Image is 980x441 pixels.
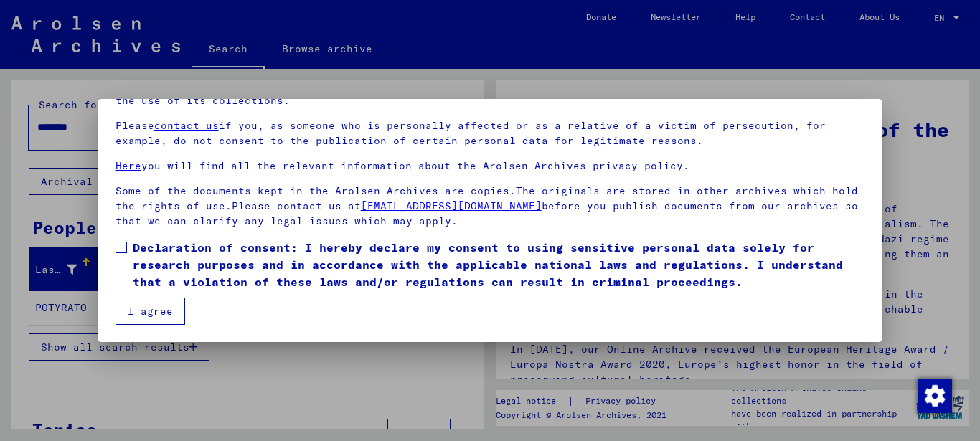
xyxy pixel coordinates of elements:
span: Declaration of consent: I hereby declare my consent to using sensitive personal data solely for r... [133,239,865,290]
a: contact us [154,119,219,132]
p: you will find all the relevant information about the Arolsen Archives privacy policy. [116,158,865,174]
button: I agree [116,298,185,325]
p: Some of the documents kept in the Arolsen Archives are copies.The originals are stored in other a... [116,184,865,229]
p: Please if you, as someone who is personally affected or as a relative of a victim of persecution,... [116,118,865,148]
img: Change consent [918,379,952,413]
a: [EMAIL_ADDRESS][DOMAIN_NAME] [361,199,542,212]
a: Here [116,159,141,172]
